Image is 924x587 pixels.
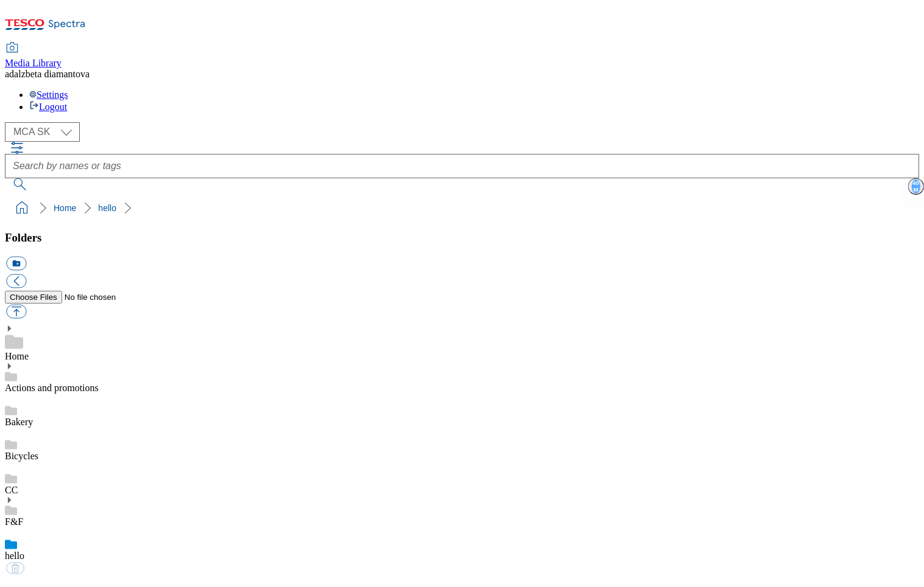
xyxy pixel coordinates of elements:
[5,231,919,245] h3: Folders
[29,89,68,100] a: Settings
[5,69,14,79] span: ad
[5,351,29,361] a: Home
[29,102,67,112] a: Logout
[14,69,90,79] span: alzbeta diamantova
[54,203,76,213] a: Home
[5,383,99,393] a: Actions and promotions
[5,154,919,178] input: Search by names or tags
[5,417,33,427] a: Bakery
[5,43,62,69] a: Media Library
[5,196,919,220] nav: breadcrumb
[98,203,116,213] a: hello
[5,551,24,561] a: hello
[5,451,38,461] a: Bicycles
[12,198,32,218] a: home
[5,58,62,68] span: Media Library
[5,485,18,495] a: CC
[5,516,23,527] a: F&F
